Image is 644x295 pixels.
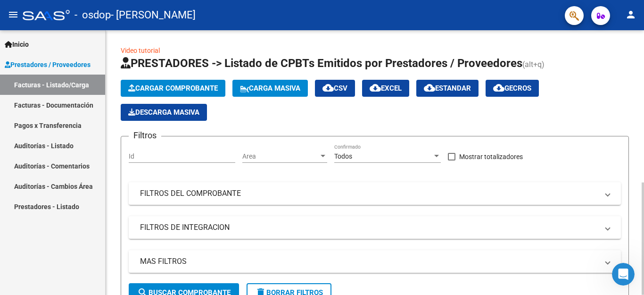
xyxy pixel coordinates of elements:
a: Video tutorial [121,47,160,54]
mat-icon: cloud_download [322,82,334,93]
span: Cargar Comprobante [128,84,218,93]
span: Mostrar totalizadores [459,151,523,162]
span: Estandar [424,84,471,93]
span: - osdop [74,5,111,25]
button: Descarga Masiva [121,104,207,121]
span: Gecros [493,84,531,93]
button: EXCEL [362,80,409,97]
button: Cargar Comprobante [121,80,225,97]
mat-panel-title: FILTROS DE INTEGRACION [140,222,598,233]
span: Inicio [5,39,29,50]
mat-expansion-panel-header: FILTROS DE INTEGRACION [129,216,621,239]
mat-panel-title: MAS FILTROS [140,256,598,267]
mat-icon: person [625,9,636,20]
span: PRESTADORES -> Listado de CPBTs Emitidos por Prestadores / Proveedores [121,57,522,70]
span: Prestadores / Proveedores [5,59,91,70]
mat-icon: cloud_download [424,82,435,93]
mat-expansion-panel-header: MAS FILTROS [129,250,621,273]
button: CSV [315,80,355,97]
button: Carga Masiva [232,80,308,97]
app-download-masive: Descarga masiva de comprobantes (adjuntos) [121,104,207,121]
button: Gecros [486,80,539,97]
iframe: Intercom live chat [612,263,635,286]
span: EXCEL [370,84,402,93]
span: Area [242,152,319,160]
mat-expansion-panel-header: FILTROS DEL COMPROBANTE [129,182,621,205]
mat-icon: cloud_download [370,82,381,93]
span: (alt+q) [522,60,545,69]
span: Descarga Masiva [128,108,199,117]
span: Todos [334,152,352,160]
span: CSV [322,84,347,93]
h3: Filtros [129,129,161,142]
mat-icon: cloud_download [493,82,504,93]
span: - [PERSON_NAME] [111,5,196,25]
mat-icon: menu [8,9,19,20]
mat-panel-title: FILTROS DEL COMPROBANTE [140,188,598,199]
span: Carga Masiva [240,84,300,93]
button: Estandar [416,80,479,97]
